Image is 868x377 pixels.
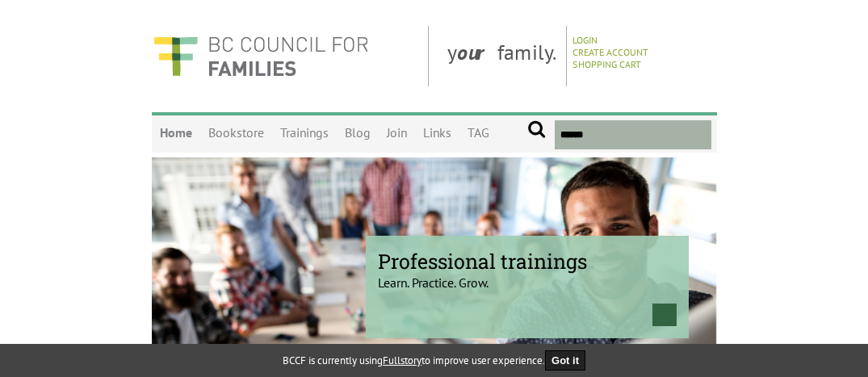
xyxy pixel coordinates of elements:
input: Submit [527,120,546,149]
p: Learn. Practice. Grow. [378,261,677,291]
strong: our [457,39,497,65]
a: Login [572,34,598,46]
a: Shopping Cart [572,58,641,70]
a: Home [152,115,200,153]
div: y family. [434,26,568,86]
a: Blog [337,115,379,153]
img: BC Council for FAMILIES [152,26,370,86]
button: Got it [545,350,585,371]
a: Links [415,115,459,153]
a: Create Account [572,46,648,58]
a: Join [379,115,415,153]
a: Trainings [272,115,337,153]
a: Bookstore [200,115,272,153]
a: Fullstory [383,354,421,367]
a: TAG [459,115,497,153]
span: Professional trainings [378,248,677,274]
